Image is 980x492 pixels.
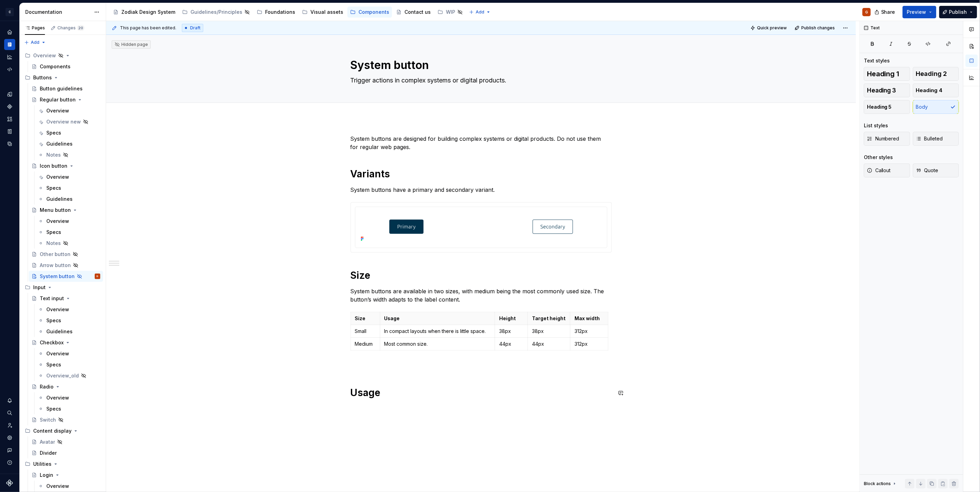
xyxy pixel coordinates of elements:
div: Menu button [40,207,71,214]
a: Guidelines [35,194,103,205]
a: Storybook stories [4,126,15,137]
div: Guidelines [46,140,73,147]
span: Bulleted [916,135,943,142]
div: Overview [46,218,69,225]
a: Specs [35,183,103,194]
p: 312px [575,328,604,335]
p: 38px [532,328,566,335]
button: Heading 4 [913,83,959,97]
div: Data sources [4,138,15,149]
div: Components [40,63,71,70]
div: Overview [22,50,103,61]
a: Avatar [29,436,103,447]
p: System buttons are available in two sizes, with medium being the most commonly used size. The but... [351,287,612,304]
a: Zodiak Design System [110,7,178,18]
button: Contact support [4,445,15,456]
div: Arrow button [40,262,71,269]
a: Divider [29,447,103,459]
div: Overview new [46,118,81,125]
textarea: System button [349,57,610,73]
div: WIP [446,9,455,16]
div: Search ⌘K [4,407,15,419]
div: Overview [46,350,69,357]
p: Size [355,315,376,322]
a: Settings [4,432,15,443]
span: Add [476,9,484,15]
svg: Supernova Logo [6,480,13,486]
a: Guidelines [35,138,103,149]
a: WIP [435,7,466,18]
div: Specs [46,361,61,368]
div: Text styles [864,57,890,64]
p: 38px [499,328,523,335]
div: Specs [46,229,61,236]
div: Overview [46,107,69,114]
div: Text input [40,295,64,302]
span: Share [881,9,895,16]
a: Notes [35,238,103,249]
div: Overview [46,174,69,180]
p: Medium [355,341,376,347]
div: Content display [22,425,103,436]
div: Utilities [22,459,103,470]
span: 20 [77,25,84,31]
div: Specs [46,405,61,412]
a: Overview [35,392,103,403]
p: Target height [532,315,566,322]
div: Buttons [33,74,52,81]
a: Components [29,61,103,72]
div: Page tree [110,5,466,19]
textarea: Trigger actions in complex systems or digital products. [349,75,610,86]
p: Height [499,315,523,322]
a: Radio [29,381,103,392]
button: Publish changes [793,23,838,33]
p: Max width [575,315,604,322]
div: Avatar [40,439,55,445]
a: Documentation [4,39,15,50]
div: Login [40,472,53,479]
button: Quick preview [748,23,790,33]
a: Code automation [4,64,15,75]
a: Guidelines/Principles [179,7,253,18]
a: Overview [35,216,103,227]
div: Switch [40,416,56,423]
a: Overview [35,105,103,116]
a: Login [29,470,103,481]
div: Checkbox [40,339,64,346]
a: Components [4,101,15,112]
span: Publish changes [801,25,835,31]
a: Other button [29,249,103,260]
span: Preview [907,9,926,16]
button: Add [22,38,48,47]
div: Block actions [864,481,891,486]
a: Overview [35,481,103,492]
div: Specs [46,185,61,191]
div: Design tokens [4,89,15,100]
a: Guidelines [35,326,103,337]
div: Guidelines [46,328,73,335]
div: Changes [57,25,84,31]
button: Heading 5 [864,100,910,114]
a: Specs [35,403,103,414]
div: Components [358,9,389,16]
a: Home [4,27,15,38]
div: G [97,273,99,280]
div: Buttons [22,72,103,83]
div: Utilities [33,461,52,468]
div: Input [33,284,46,291]
p: Small [355,328,376,335]
a: Analytics [4,51,15,62]
a: Components [347,7,392,18]
div: Overview [33,52,56,59]
span: Callout [867,167,891,174]
button: Callout [864,164,910,177]
p: System buttons are designed for building complex systems or digital products. Do not use them for... [351,135,612,151]
a: Visual assets [299,7,346,18]
button: Publish [939,6,977,18]
span: Heading 3 [867,87,896,94]
button: Share [871,6,900,18]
